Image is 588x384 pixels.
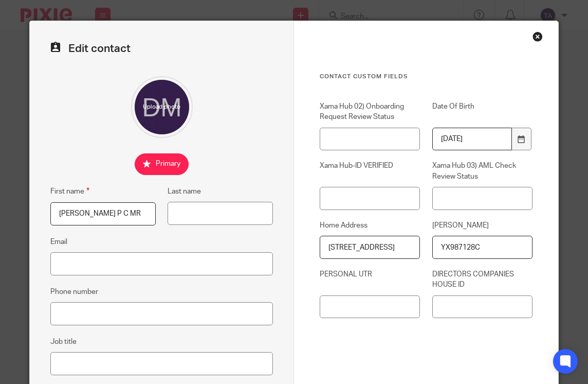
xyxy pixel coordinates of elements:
div: Close this dialog window [532,31,543,42]
label: Phone number [50,287,98,297]
label: Xama Hub 02) Onboarding Request Review Status [320,101,420,123]
label: Last name [168,186,201,197]
label: Job title [50,337,77,347]
label: DIRECTORS COMPANIES HOUSE ID [432,269,532,290]
label: Xama Hub 03) AML Check Review Status [432,161,532,182]
h3: Contact Custom fields [320,73,532,81]
label: Xama Hub-ID VERIFIED [320,161,420,182]
label: Date Of Birth [432,101,532,123]
label: Email [50,237,67,247]
input: YYYY-MM-DD [432,128,512,151]
label: PERSONAL UTR [320,269,420,290]
label: [PERSON_NAME] [432,220,532,231]
h2: Edit contact [50,42,273,56]
label: First name [50,185,89,197]
label: Home Address [320,220,420,231]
